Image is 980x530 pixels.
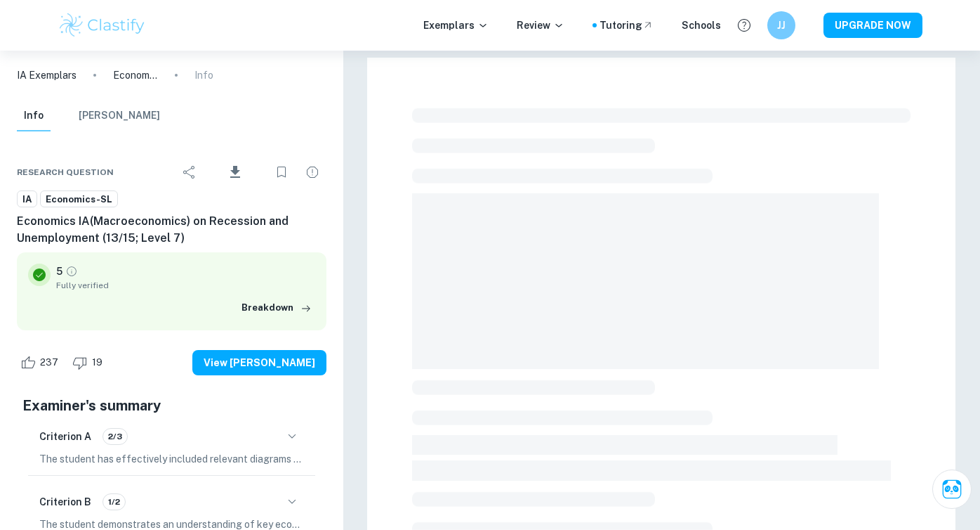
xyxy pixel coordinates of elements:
h5: Examiner's summary [22,395,321,416]
h6: JJ [774,18,790,33]
button: [PERSON_NAME] [79,101,160,131]
img: Clastify logo [58,11,147,39]
span: 19 [84,356,110,370]
span: Economics-SL [41,193,117,207]
div: Share [176,158,204,186]
button: Help and Feedback [732,13,756,37]
span: 237 [32,356,66,370]
span: Fully verified [56,279,315,292]
div: Dislike [69,351,110,374]
h6: Criterion B [39,494,91,510]
div: Bookmark [267,158,296,186]
a: IA Exemplars [17,67,77,83]
button: Breakdown [238,297,315,318]
p: Info [194,67,213,83]
span: IA [18,193,37,207]
a: IA [17,190,37,208]
span: 1/2 [103,496,125,508]
p: Exemplars [423,18,489,33]
div: Download [206,154,265,190]
p: 5 [56,264,62,279]
button: Ask Clai [932,470,972,509]
h6: Economics IA(Macroeconomics) on Recession and Unemployment (13/15; Level 7) [17,213,326,247]
p: The student has effectively included relevant diagrams showing the effects on GDP and the average... [39,451,304,467]
button: Info [17,101,51,131]
span: 2/3 [103,430,127,443]
h6: Criterion A [39,429,91,444]
a: Schools [682,18,721,33]
button: View [PERSON_NAME] [192,350,326,375]
div: Like [17,351,66,374]
p: Review [517,18,564,33]
a: Tutoring [600,18,654,33]
button: UPGRADE NOW [823,13,922,38]
p: Economics IA(Macroeconomics) on Recession and Unemployment (13/15; Level 7) [113,67,158,83]
button: JJ [767,11,795,39]
div: Report issue [298,158,326,186]
a: Grade fully verified [65,265,78,278]
a: Economics-SL [40,190,118,208]
span: Research question [17,166,114,179]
